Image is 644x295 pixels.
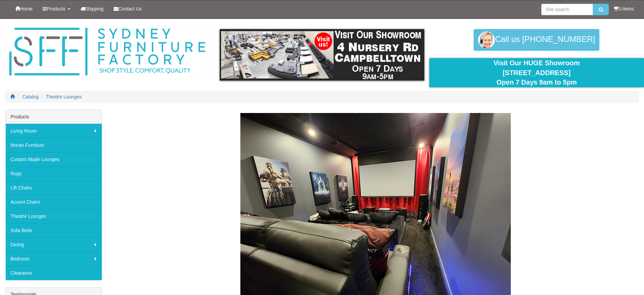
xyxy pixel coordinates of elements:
a: Theatre Lounges [46,94,82,99]
a: Dining [5,237,102,252]
a: Clearance [5,266,102,280]
span: Shipping [85,6,104,12]
a: Catalog [22,94,39,99]
div: Products [5,110,102,124]
a: Rugs [5,166,102,181]
a: Products [38,0,75,17]
a: Lift Chairs [5,181,102,195]
img: Sydney Furniture Factory [6,26,209,78]
a: Living Room [5,124,102,138]
a: Bedroom [5,252,102,266]
img: showroom.gif [220,29,424,81]
a: Theatre Lounges [5,209,102,223]
span: Products [47,6,65,12]
a: Home [10,0,38,17]
a: Sofa Beds [5,223,102,237]
a: Moran Furniture [5,138,102,152]
a: Accent Chairs [5,195,102,209]
span: Contact Us [118,6,142,12]
input: Site search [541,4,593,15]
a: Custom Made Lounges [5,152,102,166]
span: Home [20,6,32,12]
a: Shipping [75,0,109,17]
div: Visit Our HUGE Showroom [STREET_ADDRESS] Open 7 Days 9am to 5pm [434,58,639,87]
li: 0 items [614,5,634,12]
a: Contact Us [109,0,147,17]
